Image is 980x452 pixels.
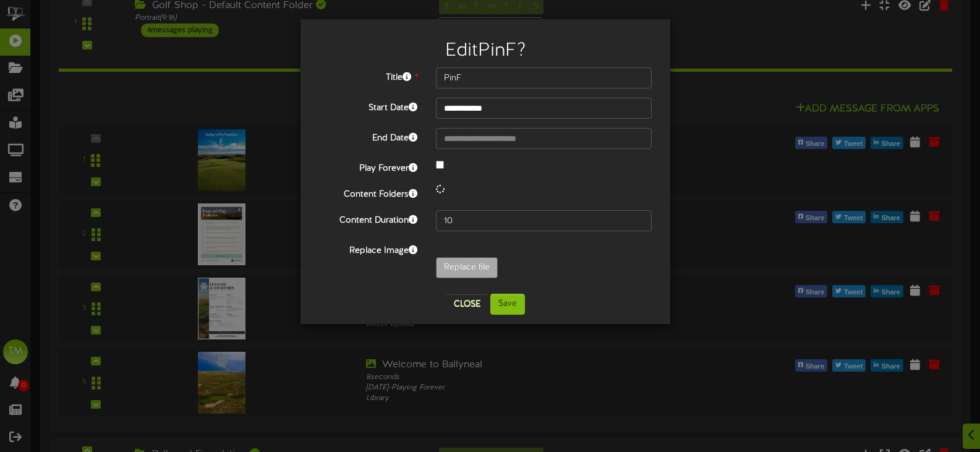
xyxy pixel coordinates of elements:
input: 15 [436,210,652,231]
label: Replace Image [310,241,427,257]
h2: Edit PinF ? [319,41,652,61]
label: Play Forever [310,158,427,175]
label: Start Date [310,98,427,114]
label: Content Duration [310,210,427,227]
label: Content Folders [310,184,427,201]
input: Title [436,67,652,88]
label: End Date [310,128,427,145]
button: Save [490,294,525,315]
label: Title [310,67,427,84]
button: Close [446,294,488,314]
